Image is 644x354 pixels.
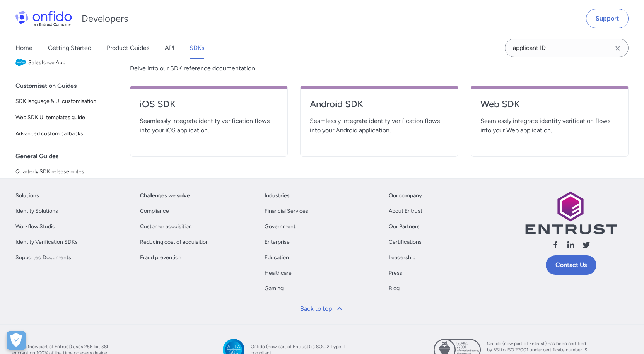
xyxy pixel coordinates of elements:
a: Product Guides [107,37,149,59]
a: Blog [389,284,400,293]
span: Seamlessly integrate identity verification flows into your iOS application. [140,116,278,135]
a: Follow us facebook [551,240,560,252]
a: SDKs [190,37,204,59]
a: Our company [389,191,422,200]
div: Cookie Preferences [7,331,26,350]
a: Web SDK [480,98,619,116]
a: Getting Started [48,37,91,59]
span: Quarterly SDK release notes [15,167,105,176]
a: Fraud prevention [140,253,181,262]
a: Customer acquisition [140,222,192,231]
a: Financial Services [265,207,308,216]
a: iOS SDK [140,98,278,116]
a: Challenges we solve [140,191,190,200]
a: Our Partners [389,222,420,231]
span: Seamlessly integrate identity verification flows into your Web application. [480,116,619,135]
a: Solutions [15,191,39,200]
a: Government [265,222,296,231]
a: Identity Verification SDKs [15,238,78,247]
h4: Android SDK [310,98,448,110]
a: Press [389,268,402,278]
a: Supported Documents [15,253,71,262]
a: Compliance [140,207,169,216]
a: Healthcare [265,268,292,278]
button: Open Preferences [7,331,26,350]
span: Web SDK UI templates guide [15,113,105,122]
span: Delve into our SDK reference documentation [130,64,629,73]
h1: Developers [82,12,128,25]
img: Entrust logo [524,191,617,234]
a: Industries [265,191,290,200]
a: Gaming [265,284,284,293]
svg: Follow us facebook [551,240,560,250]
a: Enterprise [265,238,290,247]
a: SDK language & UI customisation [12,94,108,109]
div: Customisation Guides [15,78,111,94]
a: Quarterly SDK release notes [12,164,108,180]
a: Home [15,37,32,59]
a: IconSalesforce AppSalesforce App [12,54,108,71]
a: Follow us linkedin [566,240,576,252]
a: Identity Solutions [15,207,58,216]
span: Salesforce App [28,57,105,68]
span: Seamlessly integrate identity verification flows into your Android application. [310,116,448,135]
svg: Follow us X (Twitter) [582,240,591,250]
a: Certifications [389,238,422,247]
a: Leadership [389,253,415,262]
img: IconSalesforce App [15,57,28,68]
div: General Guides [15,149,111,164]
a: Education [265,253,289,262]
a: Workflow Studio [15,222,55,231]
a: Advanced custom callbacks [12,126,108,142]
a: Reducing cost of acquisition [140,238,209,247]
svg: Clear search field button [613,44,622,53]
a: Contact Us [546,255,596,275]
a: API [165,37,174,59]
a: Web SDK UI templates guide [12,110,108,125]
h4: Web SDK [480,98,619,110]
svg: Follow us linkedin [566,240,576,250]
a: Follow us X (Twitter) [582,240,591,252]
span: SDK language & UI customisation [15,97,105,106]
a: Back to top [296,299,349,318]
a: Android SDK [310,98,448,116]
a: About Entrust [389,207,422,216]
h4: iOS SDK [140,98,278,110]
a: Support [586,9,629,28]
img: Onfido Logo [15,11,72,26]
span: Advanced custom callbacks [15,129,105,139]
input: Onfido search input field [505,39,629,57]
